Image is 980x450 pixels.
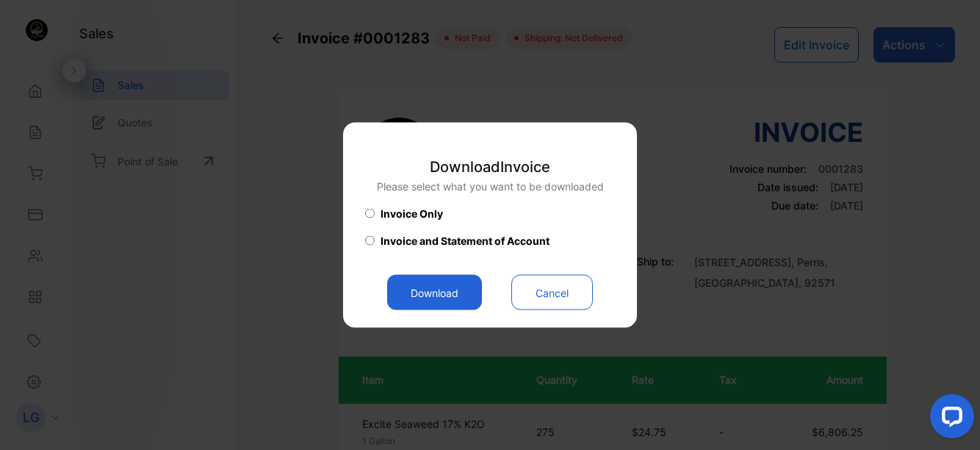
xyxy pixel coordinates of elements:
span: Invoice and Statement of Account [381,233,550,249]
p: Download Invoice [377,156,604,178]
button: Download [387,275,482,310]
button: Cancel [511,275,593,310]
span: Invoice Only [381,206,443,221]
iframe: LiveChat chat widget [918,388,980,450]
p: Please select what you want to be downloaded [377,179,604,194]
